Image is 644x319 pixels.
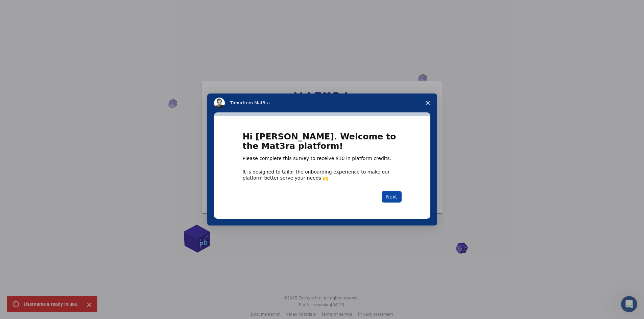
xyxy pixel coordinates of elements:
span: Close survey [418,94,437,112]
div: Please complete this survey to receive $10 in platform credits. [243,155,402,162]
div: It is designed to tailor the onboarding experience to make our platform better serve your needs 🙌 [243,169,402,181]
h1: Hi [PERSON_NAME]. Welcome to the Mat3ra platform! [243,132,402,155]
button: Next [382,191,402,203]
span: from Mat3ra [243,100,270,105]
span: Timur [230,100,243,105]
img: Profile image for Timur [214,98,225,108]
span: Suporte [14,5,38,11]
